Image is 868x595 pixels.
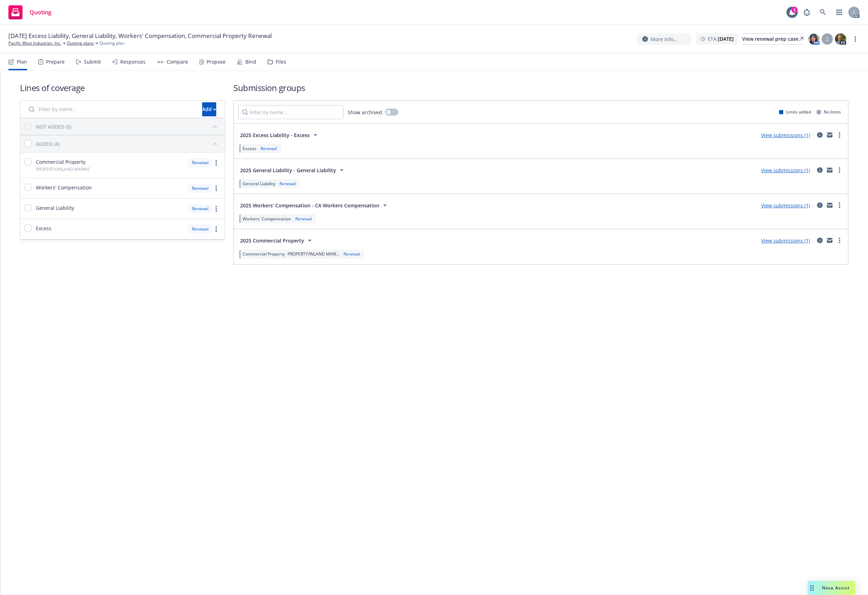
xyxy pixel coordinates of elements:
a: circleInformation [816,166,824,174]
button: Add [202,102,216,116]
a: circleInformation [816,201,824,209]
button: 2025 Excess Liability - Excess [238,128,322,142]
span: General Liability [243,181,275,187]
div: No limits [817,109,841,115]
a: View submissions (1) [761,167,810,174]
span: Commercial Property [36,158,85,166]
span: 2025 General Liability - General Liability [240,167,336,174]
div: View renewal prep case [742,34,803,44]
a: more [835,236,844,245]
a: more [212,184,220,193]
h1: Lines of coverage [20,82,225,93]
a: View submissions (1) [761,202,810,209]
a: Pacific West Industries, Inc. [8,40,61,46]
a: more [835,201,844,209]
div: ADDED (4) [36,140,59,148]
a: Search [816,5,830,19]
div: Renewal [188,204,212,213]
div: Add [202,103,216,116]
div: Renewal [278,181,297,187]
a: more [212,205,220,213]
div: Renewal [188,158,212,167]
a: more [212,225,220,233]
span: More info... [651,35,678,43]
button: ADDED (4) [36,138,220,149]
span: 2025 Workers' Compensation - CA Workers Compensation [240,202,379,209]
input: Filter by name... [238,105,343,119]
div: Renewal [188,225,212,233]
span: Commercial Property [243,251,285,257]
span: General Liability [36,204,74,212]
div: Renewal [259,145,278,151]
input: Filter by name... [25,102,198,116]
button: NOT ADDED (0) [36,121,220,132]
span: PROPERTY/INLAND MARI... [288,251,339,257]
span: Show archived [348,109,382,116]
span: 2025 Excess Liability - Excess [240,131,310,139]
a: View submissions (1) [761,237,810,244]
div: Renewal [294,216,313,222]
a: Switch app [832,5,846,19]
a: View renewal prep case [742,33,803,45]
div: Renewal [342,251,361,257]
a: View submissions (1) [761,132,810,138]
button: More info... [637,33,691,45]
div: Files [276,59,286,65]
div: Bind [245,59,256,65]
button: 2025 Workers' Compensation - CA Workers Compensation [238,198,391,212]
span: Quoting [30,9,51,15]
a: circleInformation [816,236,824,245]
div: Drag to move [808,581,816,595]
a: mail [825,236,834,245]
a: more [835,166,844,174]
div: Propose [207,59,226,65]
a: Report a Bug [800,5,814,19]
a: more [851,35,860,43]
button: Nova Assist [808,581,855,595]
span: [DATE] Excess Liability, General Liability, Workers' Compensation, Commercial Property Renewal [8,32,272,40]
span: PROPERTY/INLAND MARINE [36,166,90,172]
div: Prepare [46,59,65,65]
button: 2025 General Liability - General Liability [238,163,348,177]
div: 1 [791,7,798,13]
div: Limits added [779,109,811,115]
div: Compare [167,59,188,65]
a: mail [825,131,834,139]
a: Quoting plans [67,40,94,46]
div: NOT ADDED (0) [36,123,71,130]
div: Renewal [188,184,212,193]
a: more [835,131,844,139]
h1: Submission groups [233,82,848,93]
img: photo [808,33,819,45]
div: Submit [84,59,101,65]
span: 2025 Commercial Property [240,237,304,244]
strong: [DATE] [718,35,734,42]
span: Workers' Compensation [243,216,291,222]
div: Plan [17,59,27,65]
a: more [212,159,220,167]
span: Excess [36,225,51,232]
img: photo [835,33,846,45]
div: Responses [120,59,146,65]
a: mail [825,166,834,174]
a: mail [825,201,834,209]
a: Quoting [6,2,54,22]
a: circleInformation [816,131,824,139]
span: Quoting plan [99,40,124,46]
span: ETA : [708,35,734,43]
button: 2025 Commercial Property [238,233,316,247]
span: Excess [243,145,256,151]
span: Nova Assist [822,585,850,591]
span: Workers' Compensation [36,184,92,191]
